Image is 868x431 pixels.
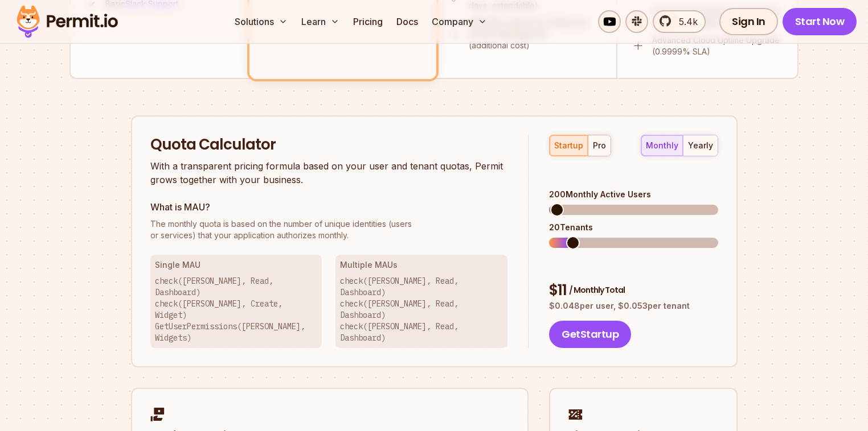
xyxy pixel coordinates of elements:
[11,2,123,41] img: Permit logo
[549,222,718,233] div: 20 Tenants
[150,218,508,241] p: or services) that your application authorizes monthly.
[688,140,713,151] div: yearly
[549,280,718,301] div: $ 11
[297,10,344,33] button: Learn
[569,284,625,296] span: / Monthly Total
[340,275,503,343] p: check([PERSON_NAME], Read, Dashboard) check([PERSON_NAME], Read, Dashboard) check([PERSON_NAME], ...
[155,275,318,343] p: check([PERSON_NAME], Read, Dashboard) check([PERSON_NAME], Create, Widget) GetUserPermissions([PE...
[593,140,606,151] div: pro
[150,159,508,187] p: With a transparent pricing formula based on your user and tenant quotas, Permit grows together wi...
[155,259,318,271] h3: Single MAU
[150,200,508,214] h3: What is MAU?
[150,135,508,155] h2: Quota Calculator
[719,8,778,35] a: Sign In
[549,321,631,348] button: GetStartup
[427,10,492,33] button: Company
[653,10,706,33] a: 5.4k
[549,189,718,200] div: 200 Monthly Active Users
[549,300,718,312] p: $ 0.048 per user, $ 0.053 per tenant
[340,259,503,271] h3: Multiple MAUs
[150,218,508,230] span: The monthly quota is based on the number of unique identities (users
[349,10,387,33] a: Pricing
[230,10,292,33] button: Solutions
[392,10,423,33] a: Docs
[672,15,698,28] span: 5.4k
[652,35,784,57] p: Advanced Cloud Uptime Upgrade (0.9999% SLA)
[783,8,857,35] a: Start Now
